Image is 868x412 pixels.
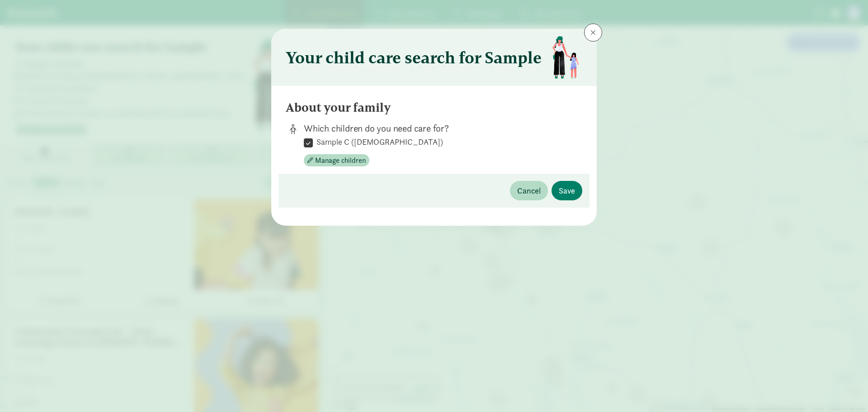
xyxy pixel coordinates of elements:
[517,185,541,197] span: Cancel
[313,137,443,147] label: Sample C ([DEMOGRAPHIC_DATA])
[552,181,582,200] button: Save
[510,181,548,200] button: Cancel
[286,48,542,66] h3: Your child care search for Sample
[315,155,366,166] span: Manage children
[304,122,568,135] p: Which children do you need care for?
[286,100,391,115] h4: About your family
[559,185,575,197] span: Save
[304,154,369,167] button: Manage children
